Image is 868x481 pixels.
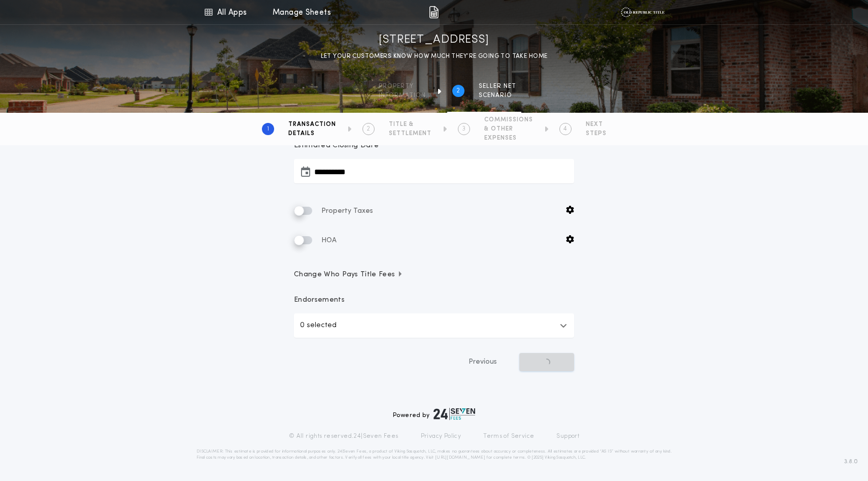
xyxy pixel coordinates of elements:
img: vs-icon [621,7,664,17]
span: & OTHER [484,125,533,133]
span: NEXT [586,120,607,129]
p: LET YOUR CUSTOMERS KNOW HOW MUCH THEY’RE GOING TO TAKE HOME [321,51,548,61]
button: Previous [448,353,517,371]
span: TITLE & [389,120,431,129]
span: STEPS [586,130,607,138]
span: SCENARIO [479,91,516,100]
span: Change Who Pays Title Fees [294,270,403,280]
span: HOA [319,237,337,244]
span: DETAILS [288,130,336,138]
h2: 1 [267,125,269,133]
span: 3.8.0 [844,457,858,466]
span: information [379,91,426,100]
img: img [429,6,439,18]
div: Powered by [393,408,475,420]
span: TRANSACTION [288,120,336,129]
span: SETTLEMENT [389,130,431,138]
span: EXPENSES [484,134,533,142]
h2: 3 [462,125,465,133]
h2: 2 [456,87,460,95]
span: SELLER NET [479,82,516,90]
a: Terms of Service [483,432,534,440]
span: COMMISSIONS [484,116,533,124]
h2: 2 [366,125,370,133]
p: DISCLAIMER: This estimate is provided for informational purposes only. 24|Seven Fees, a product o... [196,448,672,461]
p: © All rights reserved. 24|Seven Fees [289,432,398,440]
button: Change Who Pays Title Fees [294,270,574,280]
img: logo [433,408,475,420]
a: [URL][DOMAIN_NAME] [435,456,485,460]
a: Support [556,432,579,440]
h2: 4 [563,125,567,133]
p: Estimated Closing Date [294,141,574,151]
p: Endorsements [294,295,574,305]
h1: [STREET_ADDRESS] [379,32,489,48]
button: 0 selected [294,313,574,338]
a: Privacy Policy [421,432,461,440]
span: Property [379,82,426,90]
span: Property Taxes [319,207,373,215]
p: 0 selected [300,319,337,332]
